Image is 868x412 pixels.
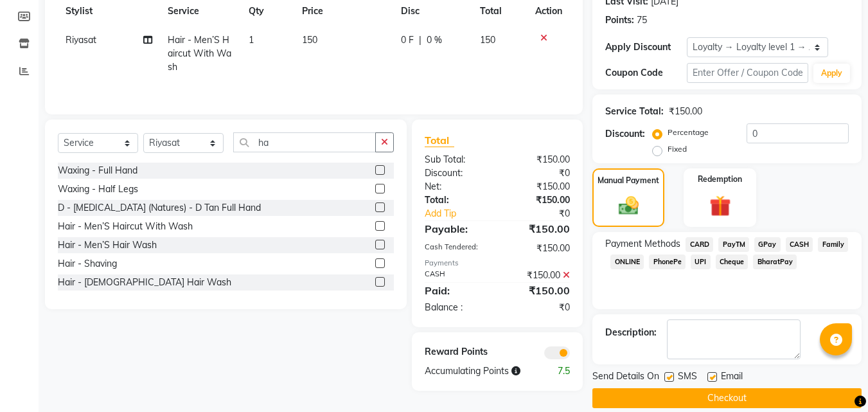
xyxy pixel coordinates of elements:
[605,66,686,80] div: Coupon Code
[415,207,511,220] a: Add Tip
[668,143,687,155] label: Fixed
[415,301,497,314] div: Balance :
[592,388,862,408] button: Checkout
[415,166,497,180] div: Discount:
[415,193,497,207] div: Total:
[668,127,709,138] label: Percentage
[58,257,117,271] div: Hair - Shaving
[605,127,645,141] div: Discount:
[497,269,580,282] div: ₹150.00
[497,221,580,237] div: ₹150.00
[58,183,138,196] div: Waxing - Half Legs
[754,237,781,252] span: GPay
[233,132,376,152] input: Search or Scan
[687,63,808,83] input: Enter Offer / Coupon Code
[511,207,580,220] div: ₹0
[649,255,686,269] span: PhonePe
[425,134,454,147] span: Total
[415,242,497,255] div: Cash Tendered:
[691,255,711,269] span: UPI
[497,153,580,166] div: ₹150.00
[58,201,261,215] div: D - [MEDICAL_DATA] (Natures) - D Tan Full Hand
[718,237,749,252] span: PayTM
[598,175,659,186] label: Manual Payment
[58,220,193,233] div: Hair - Men’S Haircut With Wash
[249,34,254,46] span: 1
[415,345,497,359] div: Reward Points
[753,255,797,269] span: BharatPay
[415,221,497,237] div: Payable:
[538,364,580,378] div: 7.5
[637,13,647,27] div: 75
[612,194,645,217] img: _cash.svg
[669,105,702,118] div: ₹150.00
[605,326,657,339] div: Description:
[302,34,317,46] span: 150
[698,174,742,185] label: Redemption
[480,34,495,46] span: 150
[497,283,580,298] div: ₹150.00
[678,370,697,386] span: SMS
[686,237,713,252] span: CARD
[721,370,743,386] span: Email
[415,364,538,378] div: Accumulating Points
[605,40,686,54] div: Apply Discount
[58,276,231,289] div: Hair - [DEMOGRAPHIC_DATA] Hair Wash
[497,166,580,180] div: ₹0
[415,283,497,298] div: Paid:
[427,33,442,47] span: 0 %
[716,255,748,269] span: Cheque
[605,105,664,118] div: Service Total:
[415,153,497,166] div: Sub Total:
[497,193,580,207] div: ₹150.00
[419,33,421,47] span: |
[401,33,414,47] span: 0 F
[605,237,680,251] span: Payment Methods
[813,64,850,83] button: Apply
[168,34,231,73] span: Hair - Men’S Haircut With Wash
[497,301,580,314] div: ₹0
[415,180,497,193] div: Net:
[786,237,813,252] span: CASH
[66,34,96,46] span: Riyasat
[610,255,644,269] span: ONLINE
[425,258,570,269] div: Payments
[605,13,634,27] div: Points:
[415,269,497,282] div: CASH
[818,237,848,252] span: Family
[497,180,580,193] div: ₹150.00
[58,164,137,177] div: Waxing - Full Hand
[592,370,659,386] span: Send Details On
[703,193,738,219] img: _gift.svg
[497,242,580,255] div: ₹150.00
[58,238,157,252] div: Hair - Men’S Hair Wash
